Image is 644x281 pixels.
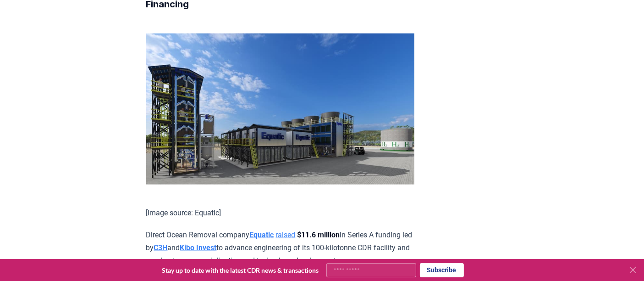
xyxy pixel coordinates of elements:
strong: $11.6 million [297,230,340,239]
p: Direct Ocean Removal company in Series A funding led by and to advance engineering of its 100-kil... [146,229,414,267]
a: Kibo Invest [180,243,217,252]
a: raised [276,230,296,239]
a: C3H [154,243,168,252]
p: [Image source: Equatic] [146,207,414,219]
img: blog post image [146,34,414,185]
a: Equatic [250,230,274,239]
